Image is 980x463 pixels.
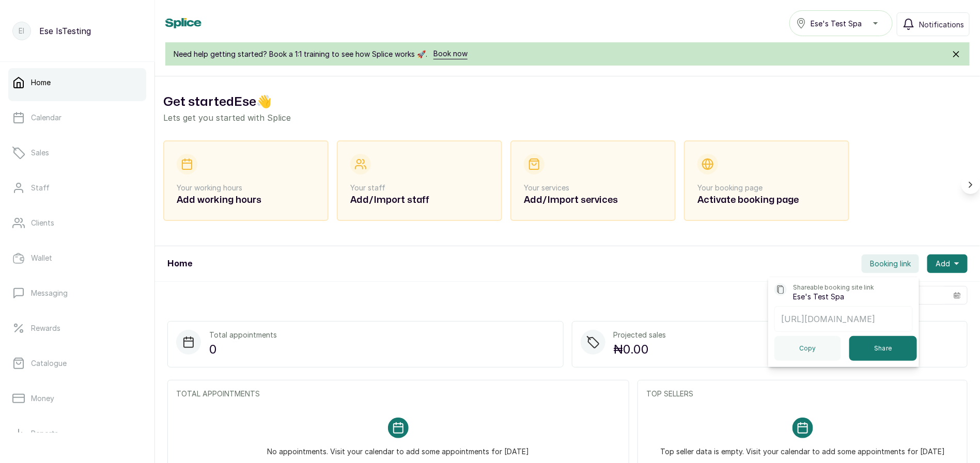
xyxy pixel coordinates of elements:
a: Clients [8,209,146,237]
p: Top seller data is empty. Visit your calendar to add some appointments for [DATE] [660,438,945,457]
p: Calendar [31,113,61,123]
a: Rewards [8,314,146,343]
p: Lets get you started with Splice [163,111,972,124]
p: ₦0.00 [614,340,666,359]
div: Booking link [768,277,919,367]
p: Home [31,77,51,88]
a: Wallet [8,244,146,273]
p: Ese IsTesting [39,25,91,37]
p: Wallet [31,253,52,263]
h2: Add/Import staff [350,193,489,207]
a: Home [8,68,146,97]
p: TOP SELLERS [646,389,959,399]
p: 0 [209,340,277,359]
button: Copy [774,336,841,361]
a: Staff [8,173,146,202]
p: Projected sales [614,330,666,340]
p: EI [19,26,25,36]
a: Reports [8,419,146,448]
span: Ese's Test Spa [811,18,862,29]
p: Your working hours [177,183,315,193]
button: Scroll right [961,175,980,194]
p: Clients [31,218,54,228]
div: Your booking pageActivate booking page [684,140,849,221]
p: Your booking page [697,183,836,193]
p: TOTAL APPOINTMENTS [176,389,620,399]
h2: Get started Ese 👋 [163,93,972,111]
p: No appointments. Visit your calendar to add some appointments for [DATE] [268,438,530,457]
p: Ese's Test Spa [793,292,844,302]
h2: Activate booking page [697,193,836,207]
a: Book now [433,49,468,59]
p: Catalogue [31,358,67,369]
a: Catalogue [8,349,146,378]
div: Your working hoursAdd working hours [163,140,329,221]
p: Reports [31,428,58,439]
p: Staff [31,183,50,193]
p: Messaging [31,288,68,298]
h2: Add/Import services [524,193,662,207]
a: Calendar [8,103,146,132]
p: Shareable booking site link [793,283,874,292]
h2: Add working hours [177,193,315,207]
button: Share [849,336,917,361]
div: Your staffAdd/Import staff [337,140,502,221]
button: Ese's Test Spa [789,10,893,36]
a: Sales [8,138,146,167]
a: Money [8,384,146,413]
div: Your servicesAdd/Import services [510,140,676,221]
span: Booking link [870,259,911,269]
button: Notifications [897,12,970,36]
span: Need help getting started? Book a 1:1 training to see how Splice works 🚀. [174,49,427,59]
p: Your staff [350,183,489,193]
p: Sales [31,148,49,158]
p: Total appointments [209,330,277,340]
p: [URL][DOMAIN_NAME] [781,313,906,325]
a: Messaging [8,279,146,308]
button: Booking link [862,254,919,273]
h1: Home [167,258,192,270]
p: Money [31,393,54,404]
p: Your services [524,183,662,193]
svg: calendar [954,292,961,299]
button: Add [927,254,968,273]
span: Add [936,259,950,269]
span: Notifications [919,19,964,30]
p: Rewards [31,323,60,333]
